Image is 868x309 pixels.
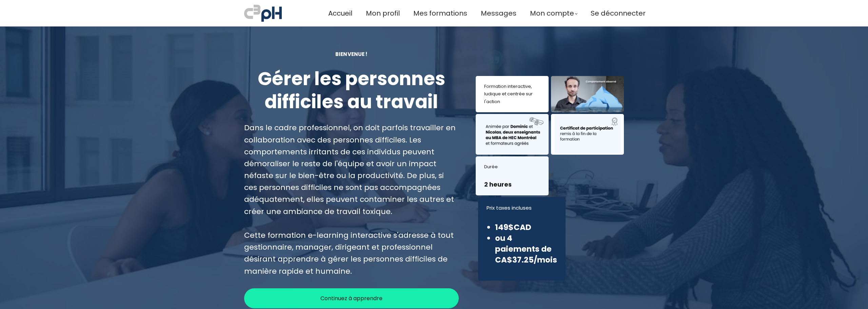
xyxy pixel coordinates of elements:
span: Mon compte [530,8,574,19]
div: Durée [484,163,540,171]
a: Mes formations [413,8,467,19]
span: Continuez à apprendre [320,294,382,303]
div: Prix taxes incluses [487,204,557,212]
img: a70bc7685e0efc0bd0b04b3506828469.jpeg [244,3,282,23]
div: Dans le cadre professionnel, on doit parfois travailler en collaboration avec des personnes diffi... [244,122,459,277]
a: Messages [481,8,516,19]
h3: 2 heures [484,180,540,189]
a: Se déconnecter [591,8,646,19]
div: BIENVENUE ! [244,50,459,58]
li: ou 4 paiements de CA$37.25/mois [495,233,557,266]
a: Accueil [328,8,352,19]
div: Gérer les personnes difficiles au travail [244,67,459,113]
a: Mon profil [366,8,400,19]
div: Formation interactive, ludique et centrée sur l'action [484,83,540,105]
li: 149$CAD [495,222,557,233]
